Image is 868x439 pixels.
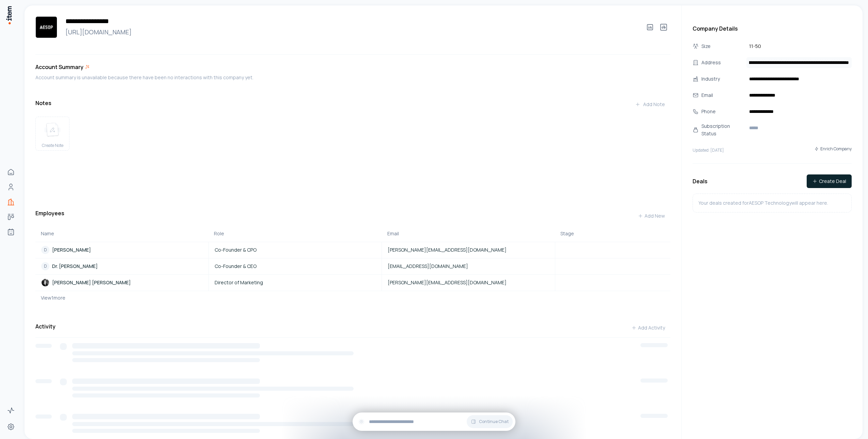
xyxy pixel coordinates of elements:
[632,209,670,223] button: Add New
[626,321,670,335] button: Add Activity
[701,75,745,83] div: Industry
[36,278,167,287] a: Yi-Hsiu Nicole Lin[PERSON_NAME] [PERSON_NAME]
[807,174,852,188] button: Create Deal
[35,63,83,71] h3: Account Summary
[4,180,18,194] a: People
[388,247,507,253] span: [PERSON_NAME][EMAIL_ADDRESS][DOMAIN_NAME]
[693,24,852,33] h3: Company Details
[35,291,65,305] button: View1more
[701,43,745,50] div: Size
[388,279,507,286] span: [PERSON_NAME][EMAIL_ADDRESS][DOMAIN_NAME]
[41,246,49,254] div: D
[35,209,64,223] h3: Employees
[41,262,49,270] div: D
[4,404,18,417] a: Activity
[35,117,69,151] button: create noteCreate Note
[382,247,513,253] a: [PERSON_NAME][EMAIL_ADDRESS][DOMAIN_NAME]
[479,419,509,424] span: Continue Chat
[701,91,745,99] div: Email
[35,16,57,38] img: AESOP Technology
[693,177,708,185] h3: Deals
[560,230,665,237] div: Stage
[698,199,828,207] p: Your deals created for AESOP Technology will appear here.
[35,322,56,331] h3: Activity
[814,143,852,155] button: Enrich Company
[467,415,513,428] button: Continue Chat
[630,98,670,111] button: Add Note
[387,230,549,237] div: Email
[388,263,468,270] span: [EMAIL_ADDRESS][DOMAIN_NAME]
[701,122,745,137] div: Subscription Status
[382,263,513,270] a: [EMAIL_ADDRESS][DOMAIN_NAME]
[35,99,51,107] h3: Notes
[5,5,12,25] img: Item Brain Logo
[382,279,513,286] a: [PERSON_NAME][EMAIL_ADDRESS][DOMAIN_NAME]
[701,59,745,66] div: Address
[4,420,18,434] a: Settings
[215,247,257,253] span: Co-Founder & CPO
[214,230,376,237] div: Role
[353,412,515,431] div: Continue Chat
[209,279,340,286] a: Director of Marketing
[44,122,61,137] img: create note
[35,74,670,81] div: Account summary is unavailable because there have been no interactions with this company yet.
[215,263,257,270] span: Co-Founder & CEO
[63,27,638,37] a: [URL][DOMAIN_NAME]
[41,278,49,287] img: Yi-Hsiu Nicole Lin
[4,195,18,209] a: Companies
[693,148,724,153] p: Updated: [DATE]
[215,279,263,286] span: Director of Marketing
[42,143,63,148] span: Create Note
[635,101,665,108] div: Add Note
[41,230,203,237] div: Name
[52,263,98,270] p: Dr. [PERSON_NAME]
[4,225,18,239] a: Agents
[4,210,18,224] a: Deals
[36,246,167,254] a: D[PERSON_NAME]
[52,247,91,253] p: [PERSON_NAME]
[36,262,167,270] a: DDr. [PERSON_NAME]
[209,263,340,270] a: Co-Founder & CEO
[209,247,340,253] a: Co-Founder & CPO
[4,165,18,179] a: Home
[701,108,745,115] div: Phone
[52,279,131,286] p: [PERSON_NAME] [PERSON_NAME]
